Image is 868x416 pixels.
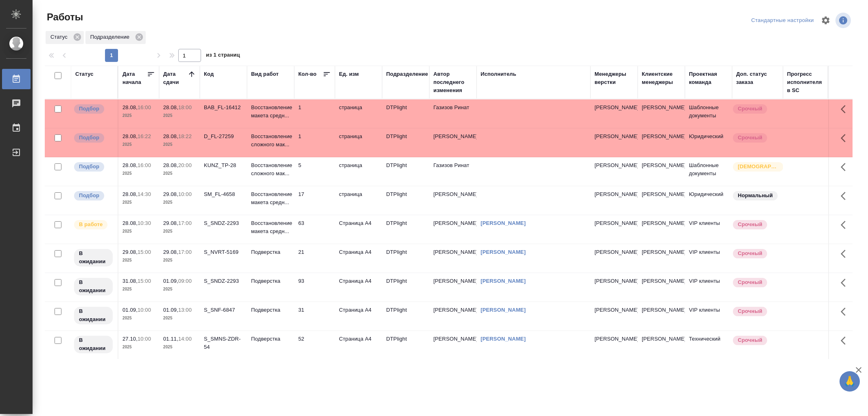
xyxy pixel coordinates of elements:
td: страница [335,157,382,186]
td: 5 [294,157,335,186]
div: Исполнитель назначен, приступать к работе пока рано [73,277,114,296]
p: 01.11, [163,336,178,342]
p: 16:00 [138,104,151,110]
button: Здесь прячутся важные кнопки [836,99,855,119]
p: 2025 [163,314,196,322]
p: 2025 [122,169,155,178]
td: [PERSON_NAME] [429,331,477,359]
p: 2025 [163,198,196,207]
div: Ед. изм [339,70,359,78]
td: страница [335,128,382,157]
p: 15:00 [138,249,151,255]
div: Код [204,70,214,78]
td: VIP клиенты [685,302,732,330]
p: 10:30 [138,220,151,226]
td: Страница А4 [335,331,382,359]
p: Восстановление сложного мак... [251,161,290,178]
button: Здесь прячутся важные кнопки [836,331,855,350]
td: [PERSON_NAME] [429,302,477,330]
p: 28.08, [163,133,178,139]
p: 2025 [163,169,196,178]
div: Дата начала [122,70,147,86]
div: Исполнитель назначен, приступать к работе пока рано [73,306,114,325]
p: 28.08, [122,133,138,139]
div: Доп. статус заказа [736,70,779,86]
p: [PERSON_NAME] [595,277,634,285]
td: [PERSON_NAME] [638,186,685,215]
td: страница [335,99,382,128]
p: В ожидании [79,278,108,295]
div: Исполнитель выполняет работу [73,219,114,230]
p: 17:00 [178,220,192,226]
button: Здесь прячутся важные кнопки [836,157,855,177]
button: 🙏 [840,371,860,392]
p: Статус [50,33,70,41]
p: [PERSON_NAME] [595,132,634,141]
div: Можно подбирать исполнителей [73,103,114,114]
p: 14:30 [138,191,151,197]
td: Страница А4 [335,215,382,244]
td: [PERSON_NAME] [638,99,685,128]
a: [PERSON_NAME] [481,278,526,284]
p: [PERSON_NAME] [595,161,634,169]
span: Работы [45,11,83,24]
p: Восстановление макета средн... [251,103,290,120]
td: [PERSON_NAME] [638,215,685,244]
p: 28.08, [163,104,178,110]
p: 28.08, [163,162,178,168]
div: Статус [75,70,94,78]
td: VIP клиенты [685,215,732,244]
div: Можно подбирать исполнителей [73,161,114,172]
p: 2025 [122,141,155,149]
p: 09:00 [178,278,192,284]
p: Нормальный [738,191,773,200]
td: Страница А4 [335,273,382,302]
p: Восстановление сложного мак... [251,132,290,149]
p: 2025 [122,227,155,236]
td: [PERSON_NAME] [638,331,685,359]
div: Исполнитель [481,70,516,78]
td: DTPlight [382,331,429,359]
p: 28.08, [122,220,138,226]
p: Подбор [79,191,99,200]
p: 18:22 [178,133,192,139]
p: 2025 [163,112,196,120]
p: Срочный [738,278,762,286]
div: SM_FL-4658 [204,190,243,198]
td: DTPlight [382,273,429,302]
td: 52 [294,331,335,359]
td: [PERSON_NAME] [429,273,477,302]
p: 29.08, [122,249,138,255]
div: S_SNDZ-2293 [204,277,243,285]
a: [PERSON_NAME] [481,307,526,313]
td: 17 [294,186,335,215]
p: 2025 [163,227,196,236]
div: Подразделение [85,31,146,44]
p: Срочный [738,134,762,142]
td: 31 [294,302,335,330]
p: 16:22 [138,133,151,139]
p: Срочный [738,336,762,344]
p: В ожидании [79,307,108,324]
td: [PERSON_NAME] [638,157,685,186]
div: Подразделение [386,70,428,78]
a: [PERSON_NAME] [481,336,526,342]
div: Исполнитель назначен, приступать к работе пока рано [73,248,114,267]
span: Настроить таблицу [816,11,835,30]
td: Газизов Ринат [429,99,477,128]
p: 01.09, [122,307,138,313]
p: 15:00 [138,278,151,284]
p: 01.09, [163,278,178,284]
p: 2025 [122,314,155,322]
div: Кол-во [298,70,317,78]
div: S_SMNS-ZDR-54 [204,335,243,351]
td: Шаблонные документы [685,99,732,128]
p: Срочный [738,307,762,315]
div: Автор последнего изменения [433,70,472,95]
p: 29.08, [163,249,178,255]
td: 21 [294,244,335,273]
td: Страница А4 [335,302,382,330]
p: 28.08, [122,162,138,168]
p: [PERSON_NAME] [595,103,634,112]
p: 10:00 [138,307,151,313]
